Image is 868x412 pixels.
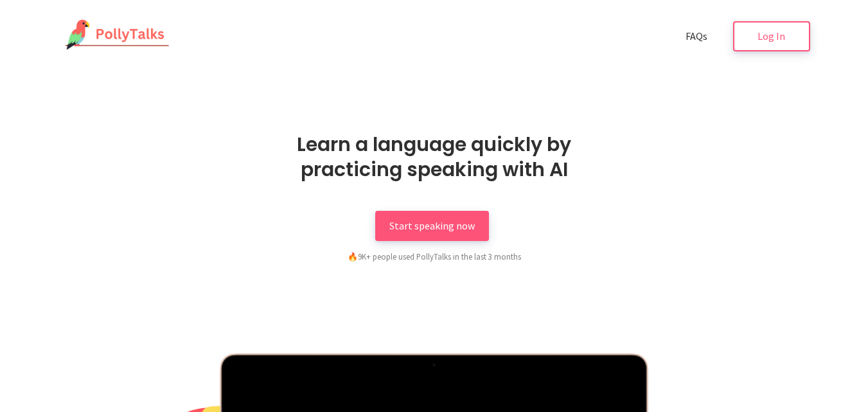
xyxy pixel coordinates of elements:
[258,132,611,182] h1: Learn a language quickly by practicing speaking with AI
[389,219,475,232] span: Start speaking now
[733,21,810,51] a: Log In
[58,19,170,51] img: PollyTalks Logo
[375,211,489,241] a: Start speaking now
[348,251,358,262] span: fire
[686,30,707,42] span: FAQs
[671,21,722,51] a: FAQs
[757,30,785,42] span: Log In
[280,250,589,263] div: 9K+ people used PollyTalks in the last 3 months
